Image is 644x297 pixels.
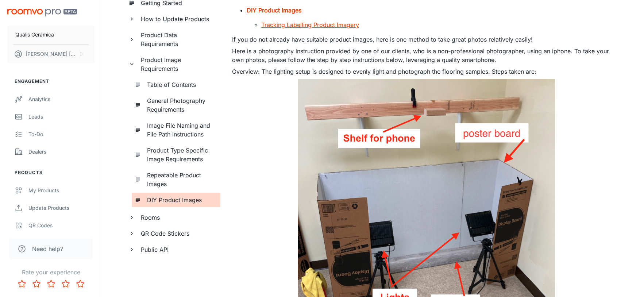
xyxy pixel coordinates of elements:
button: [PERSON_NAME] [PERSON_NAME] [7,45,95,63]
button: Rate 3 star [44,277,58,291]
p: If you do not already have suitable product images, here is one method to take great photos relat... [232,35,621,44]
h6: Table of Contents [147,80,215,89]
a: Tracking Labelling Product Imagery [261,21,359,28]
div: Leads [28,113,95,121]
p: Overview: The lighting setup is designed to evenly light and photograph the flooring samples. Ste... [232,67,621,76]
h6: Public API [141,245,215,254]
img: Roomvo PRO Beta [7,9,77,16]
h6: Product Data Requirements [141,31,215,48]
button: Rate 1 star [15,277,29,291]
div: Update Products [28,204,95,212]
p: [PERSON_NAME] [PERSON_NAME] [26,50,77,58]
a: DIY Product Images [247,7,301,14]
h6: DIY Product Images [147,196,215,204]
h6: General Photography Requirements [147,96,215,114]
div: My Products [28,186,95,194]
p: Rate your experience [6,268,96,277]
span: Need help? [32,244,63,253]
h6: Product Type Specific Image Requirements [147,146,215,163]
div: Dealers [28,148,95,156]
h6: How to Update Products [141,15,215,23]
p: Qualis Ceramica [15,31,54,39]
h6: QR Code Stickers [141,229,215,238]
div: To-do [28,130,95,138]
p: Here is a photography instruction provided by one of our clients, who is a non-professional photo... [232,47,621,64]
button: Rate 2 star [29,277,44,291]
h6: Image File Naming and File Path Instructions [147,121,215,139]
div: QR Codes [28,221,95,229]
h6: Product Image Requirements [141,55,215,73]
button: Rate 5 star [73,277,88,291]
div: Analytics [28,95,95,103]
h6: Repeatable Product Images [147,171,215,188]
button: Rate 4 star [58,277,73,291]
button: Qualis Ceramica [7,25,95,44]
h6: Rooms [141,213,215,222]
